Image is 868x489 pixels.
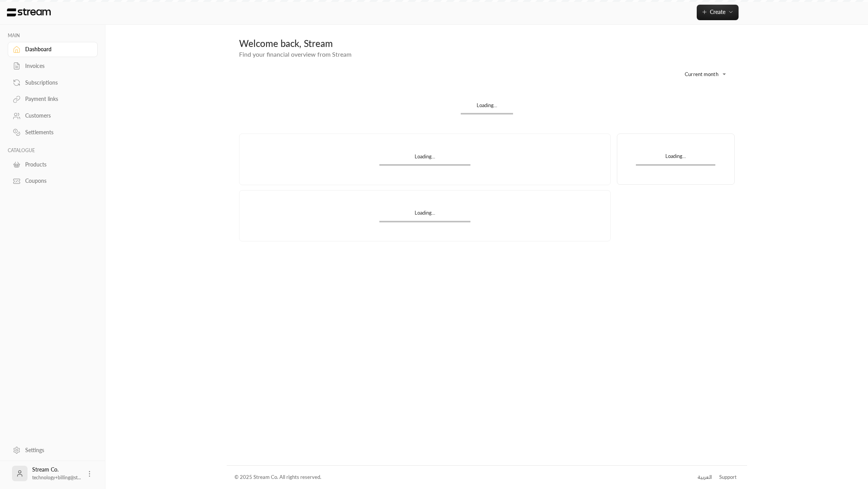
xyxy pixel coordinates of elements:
[379,209,470,220] div: Loading...
[234,473,321,481] div: © 2025 Stream Co. All rights reserved.
[6,8,52,17] img: Logo
[697,5,739,20] button: Create
[8,147,98,154] p: CATALOGUE
[25,79,88,87] div: Subscriptions
[461,102,513,113] div: Loading...
[673,64,731,84] div: Current month
[25,161,88,168] div: Products
[8,442,98,458] a: Settings
[32,466,81,481] div: Stream Co.
[717,470,739,484] a: Support
[697,473,712,481] div: العربية
[25,95,88,103] div: Payment links
[25,128,88,136] div: Settlements
[8,33,98,39] p: MAIN
[25,62,88,70] div: Invoices
[25,112,88,120] div: Customers
[8,108,98,123] a: Customers
[239,37,735,50] div: Welcome back, Stream
[8,92,98,107] a: Payment links
[8,59,98,74] a: Invoices
[8,75,98,90] a: Subscriptions
[25,446,88,454] div: Settings
[25,45,88,53] div: Dashboard
[8,125,98,140] a: Settlements
[32,475,81,480] span: technology+billing@st...
[710,9,725,15] span: Create
[8,157,98,172] a: Products
[25,177,88,185] div: Coupons
[379,153,470,164] div: Loading...
[239,50,351,58] span: Find your financial overview from Stream
[8,173,98,189] a: Coupons
[636,153,715,164] div: Loading...
[8,42,98,57] a: Dashboard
